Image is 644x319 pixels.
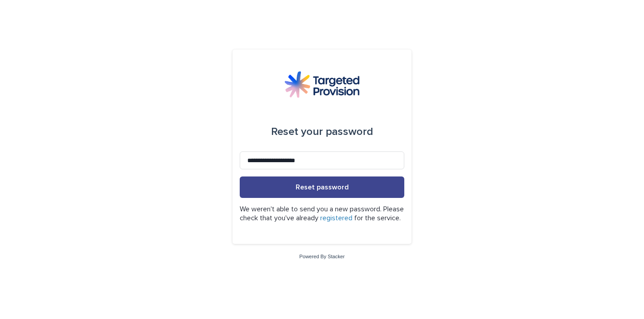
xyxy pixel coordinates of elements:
a: registered [320,214,352,222]
button: Reset password [240,176,404,198]
p: We weren't able to send you a new password. Please check that you've already for the service. [240,205,404,222]
a: Powered By Stacker [299,254,344,259]
span: Reset password [296,184,349,191]
img: M5nRWzHhSzIhMunXDL62 [284,71,360,98]
div: Reset your password [271,119,373,144]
